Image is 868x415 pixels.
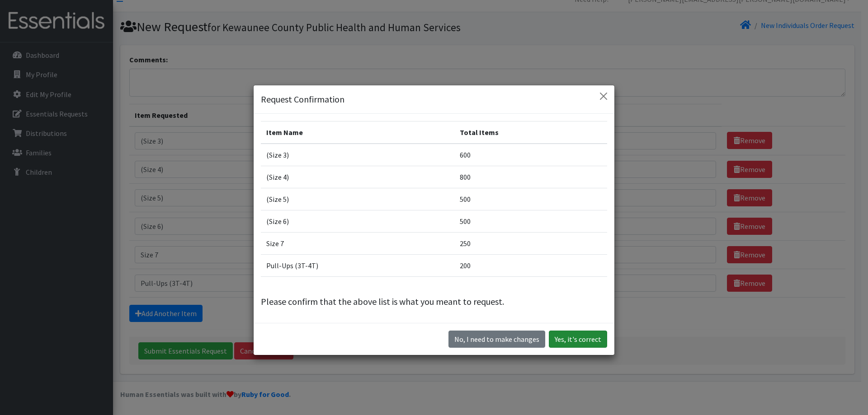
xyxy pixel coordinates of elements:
[261,93,344,106] h5: Request Confirmation
[454,188,607,210] td: 500
[549,331,607,348] button: Yes, it's correct
[261,166,454,188] td: (Size 4)
[596,89,611,103] button: Close
[454,255,607,277] td: 200
[454,233,607,255] td: 250
[448,331,545,348] button: No I need to make changes
[454,121,607,144] th: Total Items
[261,121,454,144] th: Item Name
[454,166,607,188] td: 800
[261,233,454,255] td: Size 7
[261,210,454,233] td: (Size 6)
[454,210,607,233] td: 500
[261,255,454,277] td: Pull-Ups (3T-4T)
[261,144,454,166] td: (Size 3)
[261,295,607,308] p: Please confirm that the above list is what you meant to request.
[261,188,454,210] td: (Size 5)
[454,144,607,166] td: 600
